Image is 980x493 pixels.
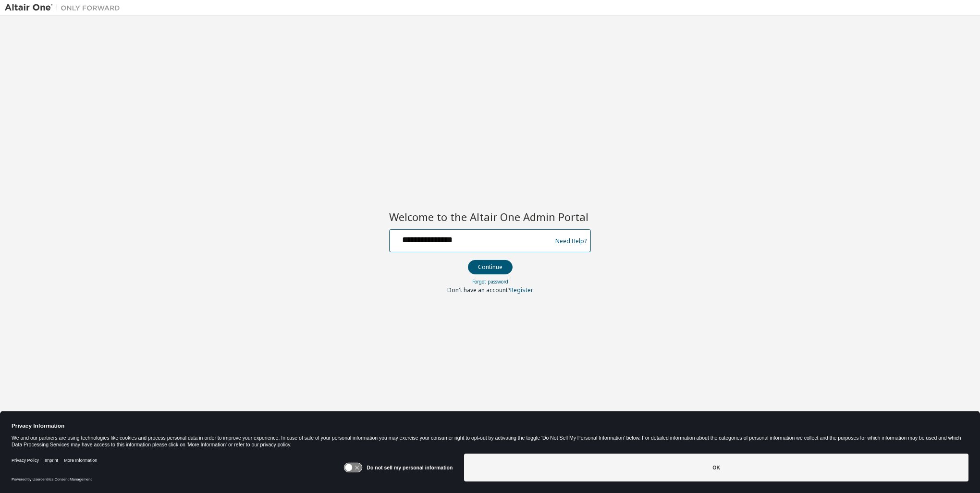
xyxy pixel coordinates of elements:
[555,241,587,241] a: Need Help?
[472,278,508,285] a: Forgot password
[510,286,533,294] a: Register
[468,260,513,274] button: Continue
[447,286,510,294] span: Don't have an account?
[389,210,591,223] h2: Welcome to the Altair One Admin Portal
[5,3,125,12] img: Altair One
